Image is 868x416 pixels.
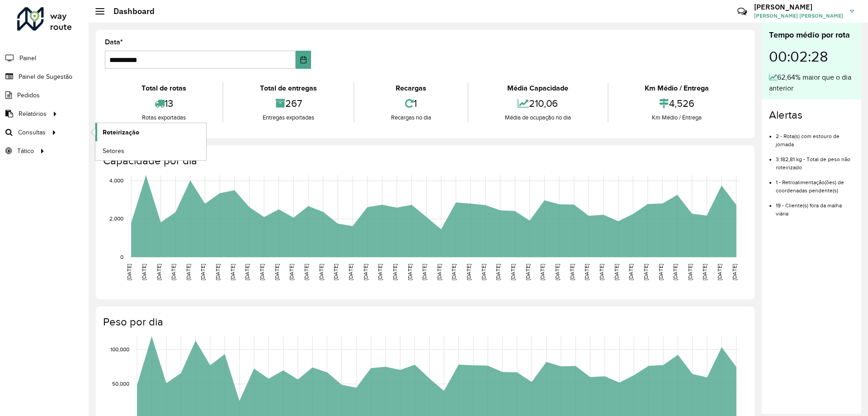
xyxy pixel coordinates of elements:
[19,109,47,119] span: Relatórios
[495,264,501,280] text: [DATE]
[288,264,294,280] text: [DATE]
[348,264,354,280] text: [DATE]
[104,6,155,16] h2: Dashboard
[687,264,693,280] text: [DATE]
[754,12,843,20] span: [PERSON_NAME] [PERSON_NAME]
[471,83,605,94] div: Média Capacidade
[296,51,311,69] button: Choose Date
[274,264,280,280] text: [DATE]
[107,94,220,113] div: 13
[436,264,442,280] text: [DATE]
[105,37,123,48] label: Data
[107,83,220,94] div: Total de rotas
[599,264,604,280] text: [DATE]
[19,72,72,81] span: Painel de Sugestão
[377,264,383,280] text: [DATE]
[481,264,486,280] text: [DATE]
[658,264,664,280] text: [DATE]
[226,113,351,122] div: Entregas exportadas
[103,316,745,329] h4: Peso por dia
[466,264,472,280] text: [DATE]
[357,94,465,113] div: 1
[611,113,743,122] div: Km Médio / Entrega
[643,264,649,280] text: [DATE]
[112,381,129,387] text: 50,000
[776,148,854,172] li: 3.182,81 kg - Total de peso não roteirizado
[230,264,236,280] text: [DATE]
[357,113,465,122] div: Recargas no dia
[170,264,176,280] text: [DATE]
[109,177,123,183] text: 4,000
[318,264,324,280] text: [DATE]
[554,264,560,280] text: [DATE]
[769,41,854,72] div: 00:02:28
[226,83,351,94] div: Total de entregas
[363,264,368,280] text: [DATE]
[226,94,351,113] div: 267
[392,264,398,280] text: [DATE]
[357,83,465,94] div: Recargas
[421,264,427,280] text: [DATE]
[451,264,457,280] text: [DATE]
[584,264,590,280] text: [DATE]
[95,142,206,160] a: Setores
[471,113,605,122] div: Média de ocupação no dia
[103,146,124,156] span: Setores
[156,264,162,280] text: [DATE]
[110,346,129,352] text: 100,000
[107,113,220,122] div: Rotas exportadas
[776,172,854,195] li: 1 - Retroalimentação(ões) de coordenadas pendente(s)
[141,264,147,280] text: [DATE]
[244,264,250,280] text: [DATE]
[103,128,139,137] span: Roteirização
[19,53,36,63] span: Painel
[510,264,516,280] text: [DATE]
[717,264,722,280] text: [DATE]
[103,154,745,167] h4: Capacidade por dia
[471,94,605,113] div: 210,06
[569,264,575,280] text: [DATE]
[215,264,221,280] text: [DATE]
[702,264,708,280] text: [DATE]
[95,123,206,141] a: Roteirização
[259,264,265,280] text: [DATE]
[525,264,531,280] text: [DATE]
[769,109,854,122] h4: Alertas
[303,264,309,280] text: [DATE]
[407,264,413,280] text: [DATE]
[611,94,743,113] div: 4,526
[109,216,123,222] text: 2,000
[732,2,752,21] a: Contato Rápido
[776,195,854,218] li: 19 - Cliente(s) fora da malha viária
[769,29,854,41] div: Tempo médio por rota
[120,254,123,260] text: 0
[754,3,843,11] h3: [PERSON_NAME]
[613,264,619,280] text: [DATE]
[126,264,132,280] text: [DATE]
[769,72,854,94] div: 62,64% maior que o dia anterior
[776,125,854,148] li: 2 - Rota(s) com estouro de jornada
[333,264,339,280] text: [DATE]
[200,264,206,280] text: [DATE]
[672,264,678,280] text: [DATE]
[539,264,545,280] text: [DATE]
[185,264,191,280] text: [DATE]
[17,146,34,156] span: Tático
[611,83,743,94] div: Km Médio / Entrega
[17,91,40,100] span: Pedidos
[18,128,46,137] span: Consultas
[731,264,737,280] text: [DATE]
[628,264,634,280] text: [DATE]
